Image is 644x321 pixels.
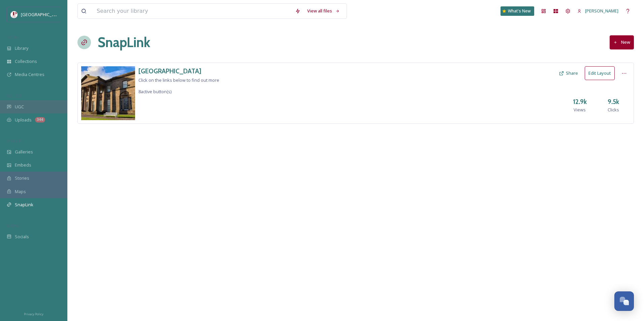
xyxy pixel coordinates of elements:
span: Uploads [15,117,32,123]
span: Stories [15,175,29,181]
a: Privacy Policy [24,310,43,318]
h1: SnapLink [98,32,150,52]
span: Views [574,107,586,113]
input: Search your library [93,4,292,19]
span: SOCIALS [7,223,20,228]
span: Maps [15,188,26,195]
button: Share [555,67,581,80]
img: B86A1F51-9746-4584-9816-03330624F651.jpeg [81,66,135,120]
span: Library [15,45,28,51]
span: Embeds [15,162,31,168]
span: [PERSON_NAME] [585,8,618,14]
span: Galleries [15,149,33,155]
h3: 12.9k [573,97,587,107]
span: Click on the links below to find out more [138,77,219,83]
span: COLLECT [7,93,21,98]
button: New [610,35,634,49]
a: [GEOGRAPHIC_DATA] [138,66,219,76]
button: Edit Layout [585,66,615,80]
span: SnapLink [15,202,33,208]
span: Socials [15,234,29,240]
span: Clicks [608,107,619,113]
button: Open Chat [614,291,634,311]
span: UGC [15,104,24,110]
img: download%20(5).png [11,11,18,18]
a: What's New [501,6,534,16]
span: [GEOGRAPHIC_DATA] [21,11,64,17]
span: Privacy Policy [24,312,43,316]
span: Media Centres [15,71,44,78]
a: View all files [304,4,343,17]
span: MEDIA [7,35,19,40]
a: [PERSON_NAME] [574,4,622,17]
span: WIDGETS [7,138,22,143]
h3: 9.5k [608,97,619,107]
span: 8 active button(s) [138,88,171,95]
a: Edit Layout [585,66,618,80]
span: Collections [15,58,37,65]
div: 344 [35,117,45,122]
